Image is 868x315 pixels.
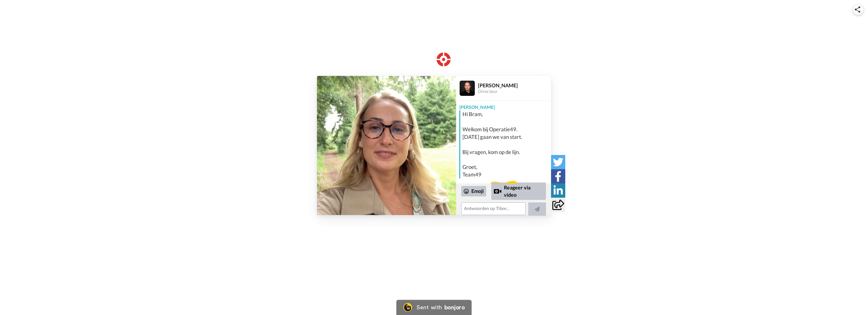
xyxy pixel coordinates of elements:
img: tibor.nl bv logo [409,41,459,66]
img: message.svg [490,181,518,194]
img: fb6f26ff-845e-4042-8f4d-094217ccf107-thumb.jpg [317,76,456,215]
div: [PERSON_NAME] [478,82,551,88]
img: ic_share.svg [855,6,860,13]
div: Emoji [461,186,486,196]
div: Hi Bram, Welkom bij Operatie49. [DATE] gaan we van start. Bij vragen, kom op de lijn. Groet, Team49 [462,110,549,179]
div: Send [PERSON_NAME] a reply. [456,181,551,204]
div: Directeur [478,89,551,94]
img: Profile Image [460,81,475,96]
div: Reageer via video [491,182,546,200]
div: [PERSON_NAME] [456,101,551,110]
div: Reply by Video [494,188,501,195]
